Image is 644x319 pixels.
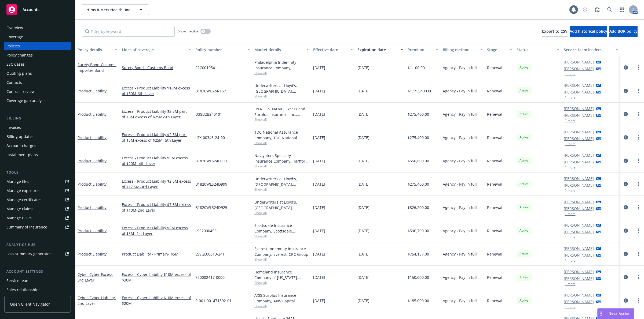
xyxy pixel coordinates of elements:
[408,111,429,117] span: $275,400.00
[122,272,191,283] a: Excess - Cyber Liability $10M excess of $30M
[564,89,594,95] a: [PERSON_NAME]
[120,43,193,56] button: Lines of coverage
[357,181,369,187] span: [DATE]
[6,33,23,41] div: Coverage
[408,298,429,303] span: $185,000.00
[408,181,429,187] span: $275,400.00
[254,59,309,71] div: Philadelphia Indemnity Insurance Company, Philadelphia Insurance Companies, CA [PERSON_NAME] & Co...
[195,205,227,210] span: B1820WLS24D925
[519,252,529,256] span: Active
[4,24,71,32] a: Overview
[487,158,502,164] span: Renewal
[313,135,325,140] span: [DATE]
[6,96,46,105] div: Coverage gap analysis
[4,116,71,121] div: Billing
[254,94,309,99] span: Show all
[6,69,32,78] div: Quoting plans
[6,186,41,195] div: Manage exposures
[565,73,576,76] button: 1 more
[443,181,477,187] span: Agency - Pay in full
[4,186,71,195] a: Manage exposures
[4,87,71,96] a: Contract review
[357,65,369,70] span: [DATE]
[311,43,355,56] button: Effective date
[78,158,107,163] a: Product Liability
[195,181,227,187] span: B1820WLS24D999
[564,182,594,188] a: [PERSON_NAME]
[564,152,594,158] a: [PERSON_NAME]
[78,62,116,73] a: Surety Bond
[443,47,477,52] div: Billing method
[357,298,369,303] span: [DATE]
[609,26,638,37] button: Add BOR policy
[254,292,309,304] div: AXIS Surplus Insurance Company, AXIS Capital
[519,275,529,280] span: Active
[519,65,529,70] span: Active
[195,88,226,94] span: B1820WLS24-157
[313,205,325,210] span: [DATE]
[78,272,113,283] span: - Cyber Excess 3rd Layer
[313,251,325,257] span: [DATE]
[519,182,529,186] span: Active
[4,123,71,132] a: Invoices
[6,223,47,231] div: Summary of insurance
[254,153,309,164] div: Navigators Specialty Insurance Company, Hartford Insurance Group, CRC Group
[570,26,607,37] button: Add historical policy
[4,2,71,17] a: Accounts
[82,4,149,15] button: Hims & Hers Health, Inc.
[195,251,225,257] span: LS9GL00010-241
[122,65,191,70] a: Surety Bond - Customs Bond
[357,135,369,140] span: [DATE]
[254,117,309,122] span: Show all
[443,298,477,303] span: Agency - Pay in full
[254,106,309,117] div: [PERSON_NAME] Excess and Surplus Insurance, Inc., [PERSON_NAME] Group, CRC Group
[4,170,71,175] div: Tools
[623,134,629,141] a: circleInformation
[562,43,621,56] button: Service team leaders
[195,158,227,164] span: B1820WLS24E000
[565,166,576,169] button: 1 more
[357,88,369,94] span: [DATE]
[6,250,51,258] div: Loss summary generator
[487,88,502,94] span: Renewal
[4,269,71,274] div: Account settings
[357,47,397,52] div: Expiration date
[357,275,369,280] span: [DATE]
[254,246,309,257] div: Everest Indemnity Insurance Company, Everest, CRC Group
[254,129,309,141] div: TDC National Assurance Company, TDC National Assurance Company, CRC Group
[252,43,311,56] button: Market details
[570,29,607,34] span: Add historical policy
[408,158,429,164] span: $550,800.00
[564,112,594,118] a: [PERSON_NAME]
[564,136,594,141] a: [PERSON_NAME]
[78,182,107,187] a: Product Liability
[487,228,502,234] span: Renewal
[4,214,71,222] a: Manage BORs
[4,51,71,59] a: Policy changes
[195,65,215,70] span: 22C001054
[443,228,477,234] span: Agency - Pay in full
[195,275,225,280] span: 720002417-0000
[4,205,71,213] a: Manage claims
[519,228,529,233] span: Active
[122,47,185,52] div: Lines of coverage
[6,42,20,50] div: Policies
[485,43,514,56] button: Stage
[6,132,34,141] div: Billing updates
[635,111,642,117] a: more
[408,205,429,210] span: $826,200.00
[78,295,116,306] span: - Cyber Liability-2nd Layer
[487,135,502,140] span: Renewal
[6,205,34,213] div: Manage claims
[254,223,309,234] div: Scottsdale Insurance Company, Scottsdale Insurance Company (Nationwide), CRC Group
[623,181,629,187] a: circleInformation
[635,204,642,211] a: more
[565,96,576,99] button: 1 more
[193,43,252,56] button: Policy number
[4,69,71,78] a: Quoting plans
[623,227,629,234] a: circleInformation
[623,88,629,94] a: circleInformation
[443,111,477,117] span: Agency - Pay in full
[635,157,642,164] a: more
[254,304,309,308] span: Show all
